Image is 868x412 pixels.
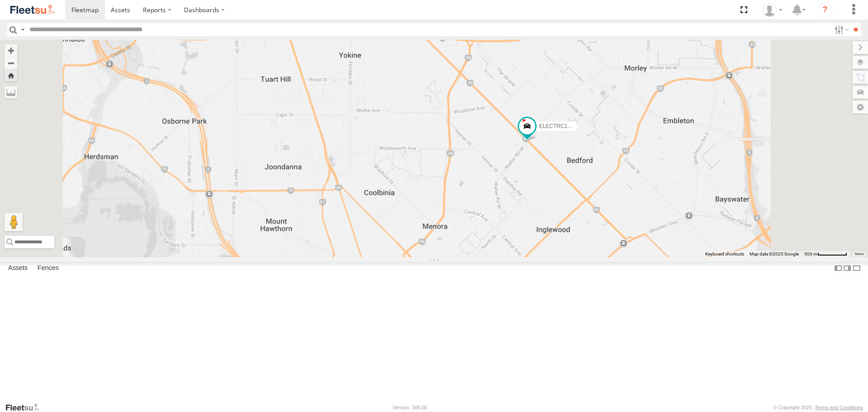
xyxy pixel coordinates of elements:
label: Measure [5,86,17,99]
label: Search Filter Options [831,23,850,36]
label: Hide Summary Table [852,262,861,275]
i: ? [818,3,832,17]
span: Map data ©2025 Google [750,251,799,256]
button: Keyboard shortcuts [705,251,744,257]
a: Visit our Website [5,403,47,412]
button: Zoom in [5,44,17,57]
button: Zoom Home [5,69,17,81]
span: 500 m [804,251,817,256]
label: Search Query [19,23,26,36]
label: Map Settings [853,101,868,114]
label: Dock Summary Table to the Left [834,262,843,275]
img: fleetsu-logo-horizontal.svg [9,4,56,16]
button: Drag Pegman onto the map to open Street View [5,213,23,231]
label: Dock Summary Table to the Right [843,262,852,275]
span: ELECTRC16 - [PERSON_NAME] [539,123,620,130]
label: Assets [4,262,32,275]
div: Wayne Betts [759,3,786,17]
div: Version: 306.00 [393,405,427,410]
a: Terms and Conditions [815,405,863,410]
button: Map Scale: 500 m per 62 pixels [802,251,850,257]
div: © Copyright 2025 - [773,405,863,410]
button: Zoom out [5,57,17,69]
label: Fences [33,262,63,275]
a: Terms (opens in new tab) [854,252,864,256]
